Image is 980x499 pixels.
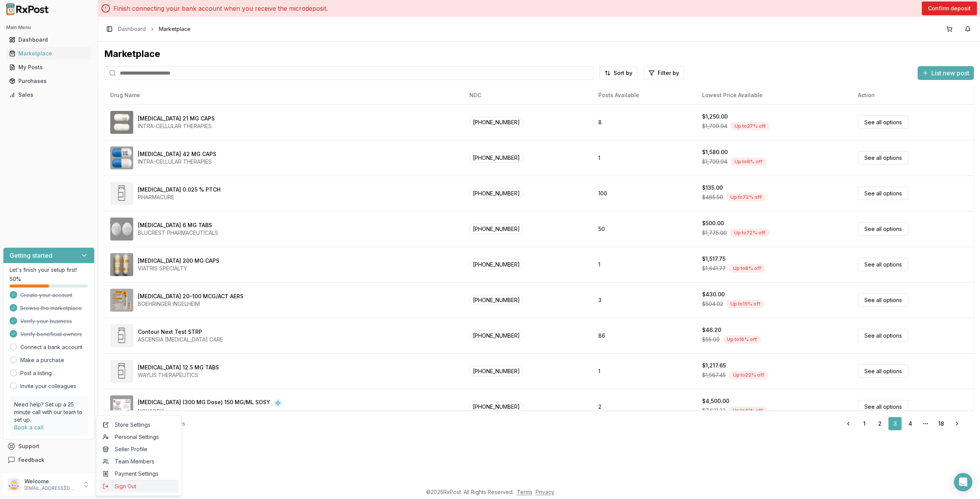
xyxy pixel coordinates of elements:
a: 4 [903,417,917,431]
div: Dashboard [9,36,88,44]
img: Contour Next Test STRP [110,324,133,347]
p: Need help? Set up a 25 minute call with our team to set up. [14,401,83,424]
th: Drug Name [104,86,463,104]
h3: Getting started [10,251,52,260]
img: CeleBREX 200 MG CAPS [110,253,133,276]
div: Up to 72 % off [730,229,769,237]
th: NDC [463,86,592,104]
span: Create your account [20,291,72,299]
span: Seller Profile [103,445,175,453]
a: Post a listing [20,369,52,377]
a: Make a purchase [20,356,64,364]
a: Purchases [6,74,91,88]
div: [MEDICAL_DATA] 6 MG TABS [138,221,212,229]
span: [PHONE_NUMBER] [469,153,523,163]
button: Support [3,439,95,453]
div: [MEDICAL_DATA] 42 MG CAPS [138,150,216,158]
button: My Posts [3,61,95,73]
a: List new post [918,70,974,78]
a: Dashboard [6,33,91,47]
span: Verify beneficial owners [20,330,82,338]
button: List new post [918,66,974,80]
img: Cosentyx (300 MG Dose) 150 MG/ML SOSY [110,395,133,418]
td: 50 [592,211,696,247]
div: [MEDICAL_DATA] 0.025 % PTCH [138,186,220,193]
span: Browse the marketplace [20,304,82,312]
p: [EMAIL_ADDRESS][DOMAIN_NAME] [24,485,78,491]
img: Coreg 12.5 MG TABS [110,360,133,383]
td: 2 [592,389,696,424]
a: Book a call [14,424,44,431]
span: 50 % [10,275,21,283]
span: [PHONE_NUMBER] [469,224,523,234]
span: $7,631.23 [702,407,725,414]
td: 1 [592,140,696,176]
a: Seller Profile [100,443,178,455]
a: Sales [6,88,91,102]
button: Confirm deposit [922,2,977,15]
td: 100 [592,176,696,211]
a: Go to previous page [841,417,856,431]
span: Verify your business [20,317,72,325]
span: Filter by [658,69,679,77]
p: Welcome [24,478,78,485]
div: $1,217.65 [702,362,726,369]
th: Lowest Price Available [696,86,852,104]
span: Marketplace [159,25,191,33]
a: See all options [858,187,908,200]
div: NOVARTIS [138,408,283,415]
span: Sort by [614,69,632,77]
a: See all options [858,400,908,413]
img: Combivent Respimat 20-100 MCG/ACT AERS [110,289,133,312]
div: [MEDICAL_DATA] 12.5 MG TABS [138,364,219,371]
button: Purchases [3,75,95,87]
span: [PHONE_NUMBER] [469,401,523,412]
span: $1,775.00 [702,229,727,237]
div: INTRA-CELLULAR THERAPIES [138,158,216,166]
a: Personal Settings [100,431,178,443]
button: Marketplace [3,47,95,60]
div: Sales [9,91,88,99]
button: Dashboard [3,34,95,46]
a: 18 [934,417,948,431]
div: [MEDICAL_DATA] 200 MG CAPS [138,257,219,265]
th: Posts Available [592,86,696,104]
img: Capsaicin 0.025 % PTCH [110,182,133,205]
div: Up to 8 % off [729,264,765,273]
div: Marketplace [9,50,88,57]
span: Personal Settings [103,433,175,441]
a: Terms [517,489,532,495]
a: See all options [858,258,908,271]
span: [PHONE_NUMBER] [469,259,523,270]
button: Sort by [599,66,637,80]
img: Caplyta 21 MG CAPS [110,111,133,134]
div: Open Intercom Messenger [954,473,972,491]
nav: pagination [841,417,965,431]
span: [PHONE_NUMBER] [469,330,523,341]
div: BOEHRINGER INGELHEIM [138,300,243,308]
div: $1,517.75 [702,255,725,263]
a: Go to next page [949,417,965,431]
span: $1,709.94 [702,158,727,166]
span: [PHONE_NUMBER] [469,117,523,127]
span: Payment Settings [103,470,175,478]
p: Finish connecting your bank account when you receive the microdeposit. [113,4,328,13]
button: Feedback [3,453,95,467]
a: See all options [858,151,908,164]
span: $485.50 [702,193,723,201]
button: Sign Out [100,480,178,492]
a: 1 [857,417,871,431]
div: Up to 22 % off [729,371,768,379]
span: [PHONE_NUMBER] [469,295,523,305]
span: $1,709.94 [702,122,727,130]
a: Dashboard [118,25,146,33]
span: Store Settings [103,421,175,429]
span: Team Members [103,458,175,465]
div: Up to 15 % off [726,300,764,308]
span: $1,641.77 [702,265,726,272]
div: Up to 72 % off [726,193,766,202]
img: RxPost Logo [3,3,52,15]
span: $55.00 [702,336,720,343]
button: Filter by [644,66,684,80]
img: Caplyta 42 MG CAPS [110,146,133,169]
